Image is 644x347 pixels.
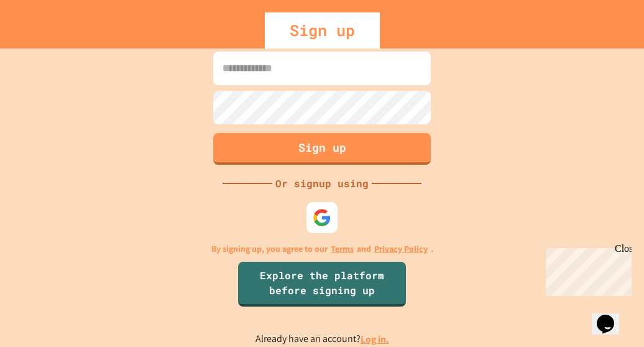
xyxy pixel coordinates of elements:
[213,133,431,165] button: Sign up
[374,243,428,256] a: Privacy Policy
[592,297,632,335] iframe: chat widget
[5,5,86,79] div: Chat with us now!Close
[331,243,354,256] a: Terms
[211,243,433,256] p: By signing up, you agree to our and .
[265,12,380,49] div: Sign up
[255,331,389,347] p: Already have an account?
[313,208,331,227] img: google-icon.svg
[361,333,389,346] a: Log in.
[541,243,632,296] iframe: chat widget
[238,262,406,307] a: Explore the platform before signing up
[272,176,372,191] div: Or signup using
